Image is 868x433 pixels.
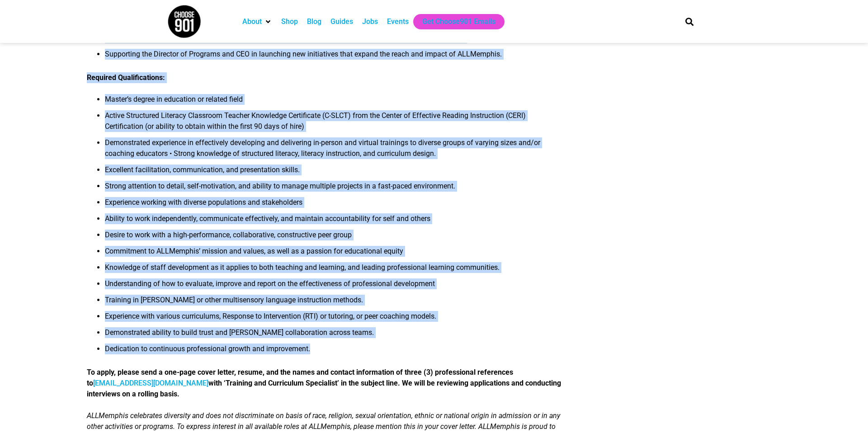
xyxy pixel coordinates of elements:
[105,230,561,246] li: Desire to work with a high-performance, collaborative, constructive peer group
[105,246,561,262] li: Commitment to ALLMemphis’ mission and values, as well as a passion for educational equity
[362,16,378,27] a: Jobs
[105,94,561,110] li: Master’s degree in education or related field
[105,197,561,213] li: Experience working with diverse populations and stakeholders
[105,49,561,65] li: Supporting the Director of Programs and CEO in launching new initiatives that expand the reach an...
[105,344,561,360] li: Dedication to continuous professional growth and improvement.
[105,295,561,311] li: Training in [PERSON_NAME] or other multisensory language instruction methods.
[422,16,495,27] a: Get Choose901 Emails
[87,368,561,398] strong: To apply, please send a one-page cover letter, resume, and the names and contact information of t...
[105,165,561,181] li: Excellent facilitation, communication, and presentation skills.
[105,262,561,278] li: Knowledge of staff development as it applies to both teaching and learning, and leading professio...
[105,110,561,137] li: Active Structured Literacy Classroom Teacher Knowledge Certificate (C-SLCT) from the Center of Ef...
[105,213,561,230] li: Ability to work independently, communicate effectively, and maintain accountability for self and ...
[682,14,697,29] div: Search
[238,14,277,29] div: About
[105,137,561,165] li: Demonstrated experience in effectively developing and delivering in-person and virtual trainings ...
[238,14,670,29] nav: Main nav
[87,73,165,82] strong: Required Qualifications:
[105,311,561,327] li: Experience with various curriculums, Response to Intervention (RTI) or tutoring, or peer coaching...
[387,16,409,27] a: Events
[307,16,321,27] a: Blog
[105,327,561,344] li: Demonstrated ability to build trust and [PERSON_NAME] collaboration across teams.
[242,16,262,27] a: About
[281,16,298,27] a: Shop
[105,181,561,197] li: Strong attention to detail, self-motivation, and ability to manage multiple projects in a fast-pa...
[93,379,208,387] a: [EMAIL_ADDRESS][DOMAIN_NAME]
[330,16,353,27] a: Guides
[105,278,561,295] li: Understanding of how to evaluate, improve and report on the effectiveness of professional develop...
